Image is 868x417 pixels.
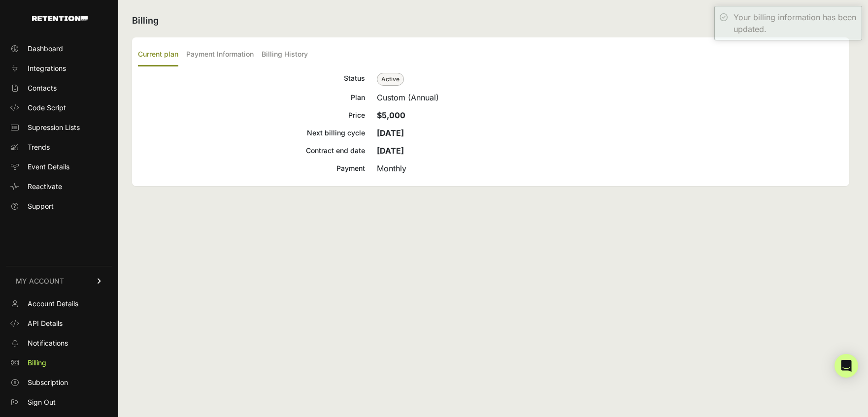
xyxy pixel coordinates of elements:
a: Account Details [6,296,112,312]
a: MY ACCOUNT [6,266,112,296]
img: Retention.com [32,16,88,21]
span: Support [28,201,54,211]
div: Payment [138,162,365,174]
span: Dashboard [28,44,63,54]
a: Trends [6,139,112,155]
span: Notifications [28,338,68,348]
span: Contacts [28,83,57,93]
div: Custom (Annual) [377,92,843,103]
a: Notifications [6,335,112,351]
div: Next billing cycle [138,127,365,139]
span: Account Details [28,299,78,309]
label: Payment Information [186,43,254,66]
span: Event Details [28,162,69,172]
span: Integrations [28,64,66,73]
a: Dashboard [6,41,112,57]
a: Event Details [6,159,112,175]
a: Supression Lists [6,120,112,135]
div: Status [138,72,365,86]
div: Price [138,109,365,121]
strong: $5,000 [377,110,405,120]
a: Integrations [6,61,112,76]
span: Subscription [28,378,68,387]
h2: Billing [132,14,849,28]
span: Supression Lists [28,123,80,132]
label: Billing History [262,43,308,66]
a: Sign Out [6,394,112,410]
span: Sign Out [28,397,56,407]
a: API Details [6,316,112,331]
span: Billing [28,358,46,368]
strong: [DATE] [377,128,404,138]
div: Monthly [377,162,843,174]
a: Code Script [6,100,112,116]
span: API Details [28,319,63,328]
a: Subscription [6,375,112,390]
div: Open Intercom Messenger [835,354,858,378]
a: Contacts [6,80,112,96]
span: MY ACCOUNT [16,276,64,286]
div: Contract end date [138,145,365,157]
span: Trends [28,142,50,152]
span: Code Script [28,103,66,113]
div: Your billing information has been updated. [734,11,857,35]
span: Reactivate [28,182,62,192]
strong: [DATE] [377,146,404,156]
a: Billing [6,355,112,371]
span: Active [377,73,404,86]
a: Reactivate [6,179,112,194]
div: Plan [138,92,365,103]
label: Current plan [138,43,178,66]
a: Support [6,198,112,214]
